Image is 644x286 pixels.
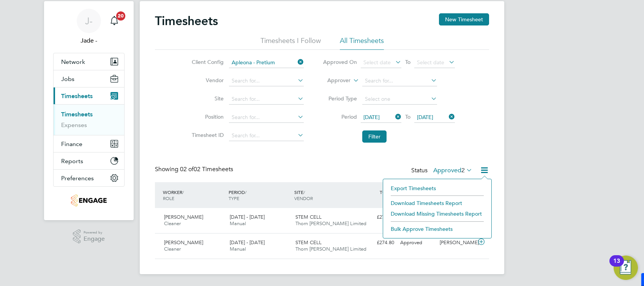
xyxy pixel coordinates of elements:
label: Period [323,113,357,120]
span: Reports [61,157,83,165]
button: Jobs [54,70,124,87]
div: PERIOD [227,185,292,205]
input: Search for... [229,76,304,86]
span: Cleaner [164,246,181,252]
span: STEM CELL [295,239,322,246]
a: J-Jade - [53,9,125,45]
span: VENDOR [294,195,313,201]
div: £274.80 [358,237,397,249]
span: Manual [230,220,246,227]
span: Select date [417,59,444,66]
label: Vendor [189,77,224,84]
div: SITE [292,185,358,205]
div: [PERSON_NAME] [437,237,476,249]
span: Cleaner [164,220,181,227]
input: Select one [362,94,437,105]
nav: Main navigation [44,1,134,220]
button: Timesheets [54,87,124,104]
span: Thorn [PERSON_NAME] Limited [295,246,366,252]
a: Timesheets [61,111,93,118]
button: Reports [54,153,124,169]
span: 02 Timesheets [180,165,233,173]
span: 2 [461,167,465,174]
label: Client Config [189,59,224,65]
span: / [303,189,305,195]
label: Period Type [323,95,357,102]
span: J- [85,16,93,26]
label: Site [189,95,224,102]
span: Jade - [53,36,125,45]
button: Finance [54,135,124,152]
a: Expenses [61,121,87,129]
span: [PERSON_NAME] [164,239,203,246]
div: Showing [155,165,235,173]
span: 20 [116,11,125,21]
span: Select date [363,59,391,66]
span: Timesheets [61,92,93,100]
label: Approved [433,167,472,174]
div: £274.80 [358,211,397,224]
label: Timesheet ID [189,132,224,138]
span: [DATE] [417,114,433,121]
span: Manual [230,246,246,252]
span: TOTAL [380,189,393,195]
li: All Timesheets [340,36,384,50]
div: Approved [397,237,437,249]
li: Export Timesheets [387,183,488,194]
input: Search for... [362,76,437,86]
a: 20 [107,9,122,33]
span: Engage [84,236,105,242]
span: To [403,112,413,122]
span: 02 of [180,165,194,173]
span: Preferences [61,175,94,182]
div: Timesheets [54,104,124,135]
span: STEM CELL [295,214,322,220]
button: Filter [362,130,387,143]
input: Search for... [229,57,304,68]
a: Powered byEngage [73,229,105,244]
a: Go to home page [53,194,125,207]
label: Approved On [323,59,357,65]
span: TYPE [229,195,239,201]
span: Finance [61,140,82,148]
button: Network [54,53,124,70]
span: [PERSON_NAME] [164,214,203,220]
input: Search for... [229,130,304,141]
span: / [182,189,184,195]
li: Bulk Approve Timesheets [387,224,488,234]
button: New Timesheet [439,13,489,25]
span: [DATE] - [DATE] [230,214,265,220]
h2: Timesheets [155,13,218,29]
span: ROLE [163,195,174,201]
button: Open Resource Center, 13 new notifications [614,256,638,280]
li: Download Timesheets Report [387,198,488,208]
div: 13 [613,261,620,271]
span: [DATE] - [DATE] [230,239,265,246]
input: Search for... [229,94,304,105]
input: Search for... [229,112,304,123]
li: Download Missing Timesheets Report [387,208,488,219]
span: Jobs [61,75,74,83]
span: Network [61,58,85,65]
li: Timesheets I Follow [260,36,321,50]
div: WORKER [161,185,227,205]
label: Position [189,113,224,120]
img: thornbaker-logo-retina.png [71,194,106,207]
button: Preferences [54,170,124,186]
span: Thorn [PERSON_NAME] Limited [295,220,366,227]
span: / [245,189,246,195]
span: [DATE] [363,114,380,121]
div: Status [411,165,474,176]
span: Powered by [84,229,105,236]
span: To [403,57,413,67]
label: Approver [316,77,350,84]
